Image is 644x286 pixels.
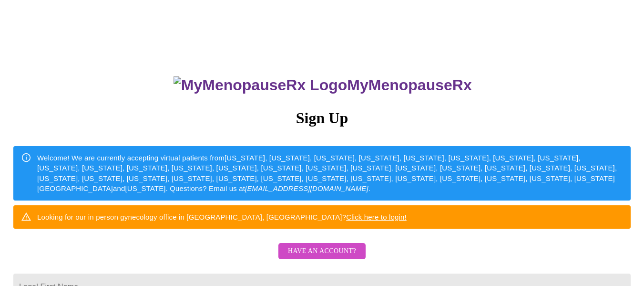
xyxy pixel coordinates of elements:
[288,245,356,257] span: Have an account?
[174,76,347,94] img: MyMenopauseRx Logo
[245,184,368,192] em: [EMAIL_ADDRESS][DOMAIN_NAME]
[15,76,631,94] h3: MyMenopauseRx
[278,243,366,260] button: Have an account?
[13,109,631,127] h3: Sign Up
[37,208,407,226] div: Looking for our in person gynecology office in [GEOGRAPHIC_DATA], [GEOGRAPHIC_DATA]?
[276,254,368,262] a: Have an account?
[346,213,407,221] a: Click here to login!
[37,149,623,198] div: Welcome! We are currently accepting virtual patients from [US_STATE], [US_STATE], [US_STATE], [US...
